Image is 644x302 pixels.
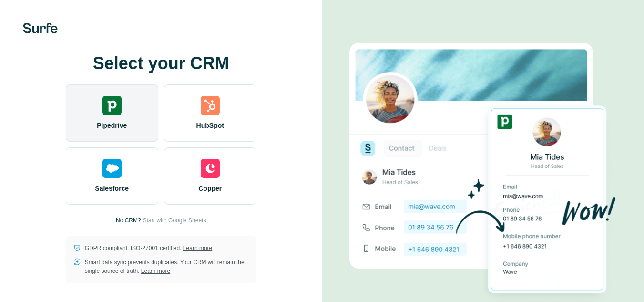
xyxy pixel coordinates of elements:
[23,23,58,33] img: Surfe's logo
[85,244,212,252] p: GDPR compliant. ISO-27001 certified.
[116,216,141,225] p: No CRM?
[66,54,256,73] h1: Select your CRM
[85,258,249,275] p: Smart data sync prevents duplicates. Your CRM will remain the single source of truth.
[102,96,122,115] img: pipedrive's logo
[201,96,220,115] img: hubspot's logo
[196,121,224,130] span: HubSpot
[198,184,222,193] span: Copper
[141,268,170,274] a: Learn more
[102,159,122,178] img: salesforce's logo
[95,184,129,193] span: Salesforce
[97,121,127,130] span: Pipedrive
[201,159,220,178] img: copper's logo
[143,216,206,225] button: Start with Google Sheets
[183,245,212,251] a: Learn more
